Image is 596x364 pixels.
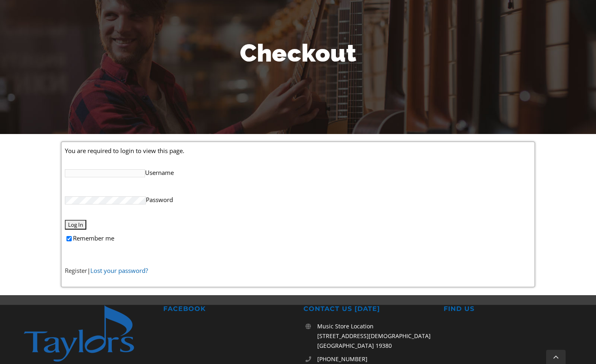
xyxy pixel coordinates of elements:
a: [PHONE_NUMBER] [317,354,433,364]
input: Password [65,196,146,204]
h2: FIND US [444,305,573,313]
label: Username [65,164,531,181]
label: Password [65,192,531,208]
input: Username [65,169,145,177]
a: Lost your password? [90,266,148,275]
p: | [65,265,531,276]
p: You are required to login to view this page. [65,145,531,156]
img: footer-logo [23,305,151,362]
p: Music Store Location [STREET_ADDRESS][DEMOGRAPHIC_DATA] [GEOGRAPHIC_DATA] 19380 [317,321,433,350]
input: Remember me [66,236,72,241]
h2: CONTACT US [DATE] [303,305,433,313]
label: Remember me [65,230,531,246]
h1: Checkout [61,36,535,70]
h2: FACEBOOK [163,305,293,313]
a: Register [65,266,87,275]
input: Log In [65,220,86,230]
